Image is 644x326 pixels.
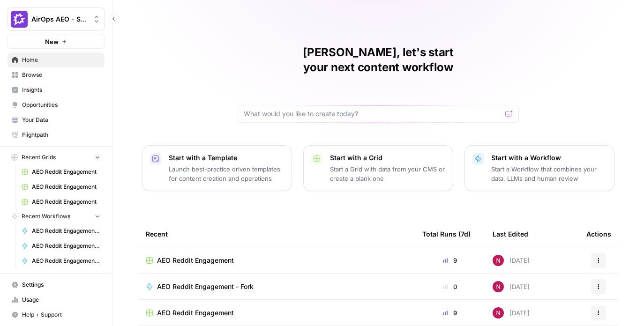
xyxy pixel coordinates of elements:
p: Start with a Workflow [491,153,607,163]
span: AEO Reddit Engagement [157,256,234,265]
span: Browse [22,71,100,79]
input: What would you like to create today? [244,109,502,119]
p: Start with a Grid [330,153,445,163]
div: 9 [422,256,478,265]
a: Settings [7,277,105,292]
span: Opportunities [22,101,100,109]
a: AEO Reddit Engagement - Fork [17,238,105,253]
span: Recent Grids [22,153,56,162]
span: AEO Reddit Engagement [32,168,100,176]
div: 0 [422,282,478,291]
span: AEO Reddit Engagement - Fork [32,242,100,250]
span: Recent Workflows [22,212,70,221]
p: Start a Grid with data from your CMS or create a blank one [330,164,445,183]
img: 809rsgs8fojgkhnibtwc28oh1nli [493,255,504,266]
a: AEO Reddit Engagement [17,179,105,194]
p: Launch best-practice driven templates for content creation and operations [169,164,284,183]
button: New [7,35,105,49]
div: [DATE] [493,255,530,266]
a: Your Data [7,112,105,127]
a: Opportunities [7,97,105,112]
span: Home [22,56,100,64]
a: Insights [7,82,105,97]
button: Workspace: AirOps AEO - Single Brand (Gong) [7,7,105,31]
div: [DATE] [493,281,530,292]
a: Usage [7,292,105,307]
button: Recent Workflows [7,209,105,223]
span: Flightpath [22,131,100,139]
h1: [PERSON_NAME], let's start your next content workflow [238,45,519,75]
a: AEO Reddit Engagement - Fork [17,253,105,268]
span: Help + Support [22,311,100,319]
a: AEO Reddit Engagement [146,308,407,318]
span: Settings [22,281,100,289]
p: Start a Workflow that combines your data, LLMs and human review [491,164,607,183]
a: Flightpath [7,127,105,142]
a: AEO Reddit Engagement [146,256,407,265]
button: Recent Grids [7,150,105,164]
button: Start with a GridStart a Grid with data from your CMS or create a blank one [303,145,453,191]
button: Start with a WorkflowStart a Workflow that combines your data, LLMs and human review [464,145,614,191]
img: 809rsgs8fojgkhnibtwc28oh1nli [493,281,504,292]
div: Actions [586,221,611,247]
span: AEO Reddit Engagement [157,308,234,318]
span: AEO Reddit Engagement - Fork [157,282,254,291]
span: Insights [22,86,100,94]
p: Start with a Template [169,153,284,163]
div: Last Edited [493,221,528,247]
a: AEO Reddit Engagement - Fork [146,282,407,291]
span: AEO Reddit Engagement - Fork [32,257,100,265]
span: Usage [22,296,100,304]
span: AEO Reddit Engagement [32,183,100,191]
button: Start with a TemplateLaunch best-practice driven templates for content creation and operations [142,145,292,191]
a: AEO Reddit Engagement - Fork [17,223,105,238]
a: AEO Reddit Engagement [17,194,105,209]
img: 809rsgs8fojgkhnibtwc28oh1nli [493,307,504,319]
span: AEO Reddit Engagement - Fork [32,227,100,235]
span: AEO Reddit Engagement [32,198,100,206]
span: AirOps AEO - Single Brand (Gong) [31,15,88,24]
div: Total Runs (7d) [422,221,471,247]
div: Recent [146,221,407,247]
span: New [45,37,59,46]
div: [DATE] [493,307,530,319]
div: 9 [422,308,478,318]
span: Your Data [22,116,100,124]
a: Browse [7,67,105,82]
img: AirOps AEO - Single Brand (Gong) Logo [11,11,28,28]
button: Help + Support [7,307,105,322]
a: Home [7,52,105,67]
a: AEO Reddit Engagement [17,164,105,179]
